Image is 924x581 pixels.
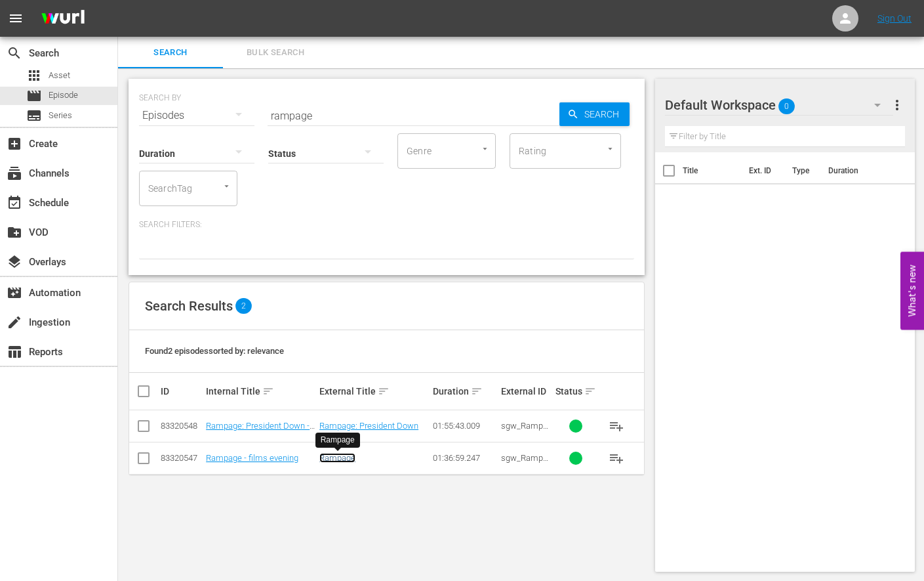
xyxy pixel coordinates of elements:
[501,453,548,473] span: sgw_Rampage
[7,285,22,301] span: Automation
[319,453,355,463] a: Rampage
[161,421,202,431] div: 83320548
[31,3,94,34] img: ans4CAIJ8jUAAAAAAAAAAAAAAAAAAAAAAAAgQb4GAAAAAAAAAAAAAAAAAAAAAAAAJMjXAAAAAAAAAAAAAAAAAAAAAAAAgAT5G...
[604,142,616,155] button: Open
[145,346,284,356] span: Found 2 episodes sorted by: relevance
[126,45,215,60] span: Search
[433,383,497,399] div: Duration
[161,453,202,463] div: 83320547
[319,383,429,399] div: External Title
[479,142,491,155] button: Open
[7,45,22,61] span: Search
[231,45,320,60] span: Bulk Search
[889,89,905,121] button: more_vert
[7,195,22,211] span: Schedule
[7,136,22,152] span: Create
[206,421,315,441] a: Rampage: President Down - films evening
[7,344,22,360] span: Reports
[683,152,740,189] th: Title
[501,386,552,397] div: External ID
[49,89,78,102] span: Episode
[49,109,72,122] span: Series
[7,225,22,240] span: VOD
[145,298,233,314] span: Search Results
[601,410,632,442] button: playlist_add
[378,385,390,397] span: sort
[609,418,624,434] span: playlist_add
[220,180,233,192] button: Open
[26,88,42,104] span: Episode
[579,102,630,126] span: Search
[601,442,632,474] button: playlist_add
[877,13,912,24] a: Sign Out
[139,97,254,134] div: Episodes
[471,385,483,397] span: sort
[778,93,795,120] span: 0
[7,254,22,270] span: Overlays
[235,298,252,314] span: 2
[900,251,924,330] button: Open Feedback Widget
[139,219,634,230] p: Search Filters:
[559,102,630,126] button: Search
[26,68,42,83] span: Asset
[433,421,497,431] div: 01:55:43.009
[321,435,355,446] div: Rampage
[433,453,497,463] div: 01:36:59.247
[665,87,893,123] div: Default Workspace
[501,421,552,450] span: sgw_RampagePresidentDown
[49,69,70,82] span: Asset
[784,152,820,189] th: Type
[161,386,202,397] div: ID
[319,421,418,431] a: Rampage: President Down
[889,97,905,113] span: more_vert
[7,165,22,181] span: Channels
[206,453,298,463] a: Rampage - films evening
[206,383,315,399] div: Internal Title
[555,383,597,399] div: Status
[7,314,22,330] span: Ingestion
[741,152,785,189] th: Ext. ID
[584,385,596,397] span: sort
[820,152,899,189] th: Duration
[262,385,274,397] span: sort
[8,11,24,26] span: menu
[26,108,42,123] span: Series
[609,450,624,466] span: playlist_add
